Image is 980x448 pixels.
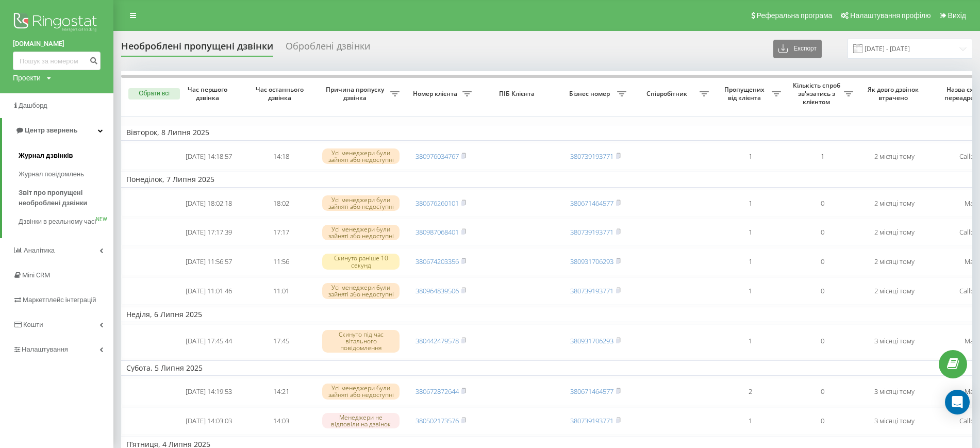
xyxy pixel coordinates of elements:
[19,184,113,212] a: Звіт про пропущені необроблені дзвінки
[486,90,551,98] span: ПІБ Клієнта
[714,219,786,246] td: 1
[245,143,317,170] td: 14:18
[791,81,844,106] span: Кількість спроб зв'язатись з клієнтом
[948,11,966,20] span: Вихід
[19,146,113,165] a: Журнал дзвінків
[714,248,786,275] td: 1
[786,324,858,358] td: 0
[786,219,858,246] td: 0
[858,248,931,275] td: 2 місяці тому
[245,378,317,405] td: 14:21
[173,190,245,217] td: [DATE] 18:02:18
[570,152,613,161] a: 380739193771
[858,219,931,246] td: 2 місяці тому
[322,413,400,428] div: Менеджери не відповіли на дзвінок
[322,330,400,353] div: Скинуто під час вітального повідомлення
[173,248,245,275] td: [DATE] 11:56:57
[173,219,245,246] td: [DATE] 17:17:39
[410,90,462,98] span: Номер клієнта
[22,271,50,279] span: Mini CRM
[121,41,273,57] div: Необроблені пропущені дзвінки
[322,283,400,298] div: Усі менеджери були зайняті або недоступні
[24,246,55,254] span: Аналiтика
[416,227,459,237] a: 380987068401
[13,52,101,70] input: Пошук за номером
[945,390,970,414] div: Open Intercom Messenger
[322,86,390,102] span: Причина пропуску дзвінка
[858,277,931,305] td: 2 місяці тому
[786,248,858,275] td: 0
[858,378,931,405] td: 3 місяці тому
[719,86,772,102] span: Пропущених від клієнта
[173,378,245,405] td: [DATE] 14:19:53
[13,10,101,36] img: Ringostat logo
[416,336,459,345] a: 380442479578
[714,378,786,405] td: 2
[416,198,459,208] a: 380676260101
[19,165,113,184] a: Журнал повідомлень
[416,416,459,425] a: 380502173576
[714,407,786,435] td: 1
[416,286,459,295] a: 380964839506
[322,384,400,399] div: Усі менеджери були зайняті або недоступні
[322,225,400,240] div: Усі менеджери були зайняті або недоступні
[786,378,858,405] td: 0
[173,143,245,170] td: [DATE] 14:18:57
[245,277,317,305] td: 11:01
[245,219,317,246] td: 17:17
[570,227,613,237] a: 380739193771
[286,41,370,57] div: Оброблені дзвінки
[173,277,245,305] td: [DATE] 11:01:46
[19,217,96,227] span: Дзвінки в реальному часі
[322,195,400,211] div: Усі менеджери були зайняті або недоступні
[570,387,613,396] a: 380671464577
[19,169,84,179] span: Журнал повідомлень
[570,198,613,208] a: 380671464577
[757,11,833,20] span: Реферальна програма
[786,143,858,170] td: 1
[416,257,459,266] a: 380674203356
[714,143,786,170] td: 1
[416,387,459,396] a: 380672872644
[245,190,317,217] td: 18:02
[570,416,613,425] a: 380739193771
[867,86,922,102] span: Як довго дзвінок втрачено
[128,88,180,99] button: Обрати всі
[850,11,931,20] span: Налаштування профілю
[858,190,931,217] td: 2 місяці тому
[245,324,317,358] td: 17:45
[173,407,245,435] td: [DATE] 14:03:03
[570,336,613,345] a: 380931706293
[22,345,68,353] span: Налаштування
[858,407,931,435] td: 3 місяці тому
[13,39,101,49] a: [DOMAIN_NAME]
[19,151,73,161] span: Журнал дзвінків
[181,86,237,102] span: Час першого дзвінка
[322,254,400,269] div: Скинуто раніше 10 секунд
[786,407,858,435] td: 0
[23,321,43,328] span: Кошти
[322,148,400,164] div: Усі менеджери були зайняті або недоступні
[786,277,858,305] td: 0
[416,152,459,161] a: 380976034767
[858,143,931,170] td: 2 місяці тому
[13,73,41,83] div: Проекти
[714,190,786,217] td: 1
[245,407,317,435] td: 14:03
[2,118,113,143] a: Центр звернень
[19,212,113,231] a: Дзвінки в реальному часіNEW
[570,257,613,266] a: 380931706293
[25,126,77,134] span: Центр звернень
[245,248,317,275] td: 11:56
[714,324,786,358] td: 1
[637,90,700,98] span: Співробітник
[19,102,47,109] span: Дашборд
[23,296,96,304] span: Маркетплейс інтеграцій
[19,188,108,208] span: Звіт про пропущені необроблені дзвінки
[858,324,931,358] td: 3 місяці тому
[570,286,613,295] a: 380739193771
[714,277,786,305] td: 1
[564,90,617,98] span: Бізнес номер
[253,86,309,102] span: Час останнього дзвінка
[173,324,245,358] td: [DATE] 17:45:44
